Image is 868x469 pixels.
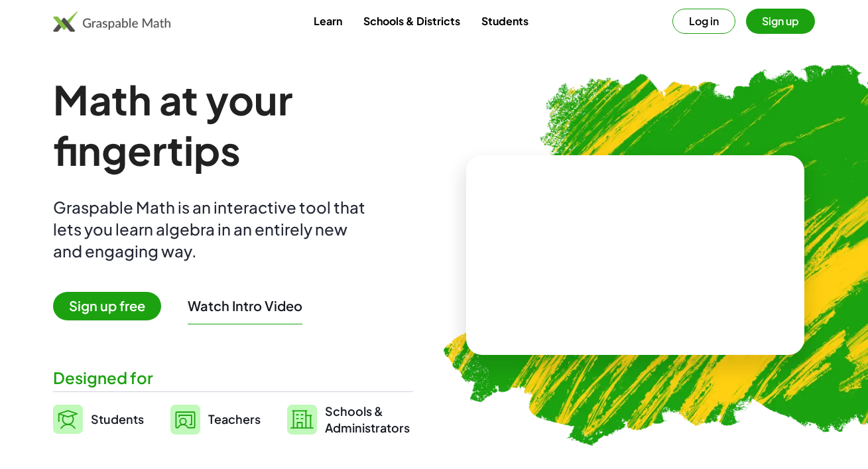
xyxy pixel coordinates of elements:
span: Schools & Administrators [325,403,410,436]
a: Students [471,9,539,33]
div: Graspable Math is an interactive tool that lets you learn algebra in an entirely new and engaging... [53,196,371,262]
button: Log in [672,9,735,34]
a: Schools &Administrators [287,403,410,436]
video: What is this? This is dynamic math notation. Dynamic math notation plays a central role in how Gr... [536,205,735,304]
div: Designed for [53,367,413,389]
button: Watch Intro Video [188,297,302,314]
span: Students [91,411,144,427]
a: Learn [303,9,353,33]
button: Sign up [746,9,815,34]
img: svg%3e [287,405,317,435]
img: svg%3e [170,405,200,435]
img: svg%3e [53,405,83,434]
a: Teachers [170,403,261,436]
a: Students [53,403,144,436]
span: Teachers [208,411,261,427]
h1: Math at your fingertips [53,74,413,175]
span: Sign up free [53,292,161,320]
a: Schools & Districts [353,9,471,33]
